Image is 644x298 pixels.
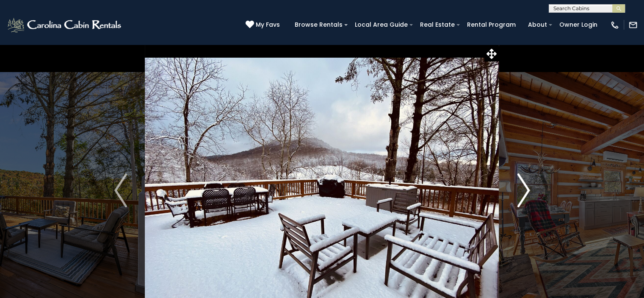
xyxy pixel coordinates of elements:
a: My Favs [246,20,282,30]
a: Local Area Guide [351,18,412,31]
img: White-1-2.png [6,17,124,33]
a: About [524,18,551,31]
img: mail-regular-white.png [628,20,638,30]
img: phone-regular-white.png [610,20,619,30]
a: Browse Rentals [290,18,347,31]
span: My Favs [256,20,280,29]
a: Real Estate [416,18,459,31]
img: arrow [114,173,127,207]
a: Owner Login [555,18,602,31]
img: arrow [517,173,530,207]
a: Rental Program [463,18,520,31]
